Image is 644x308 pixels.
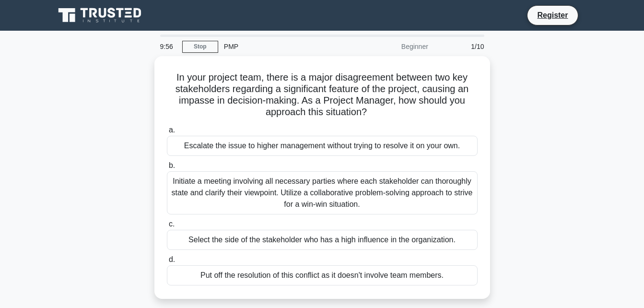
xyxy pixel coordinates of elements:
[166,71,479,118] h5: In your project team, there is a major disagreement between two key stakeholders regarding a sign...
[169,161,175,169] span: b.
[154,37,182,56] div: 9:56
[167,136,478,156] div: Escalate the issue to higher management without trying to resolve it on your own.
[182,41,218,53] a: Stop
[218,37,350,56] div: PMP
[167,171,478,214] div: Initiate a meeting involving all necessary parties where each stakeholder can thoroughly state an...
[169,255,175,263] span: d.
[350,37,434,56] div: Beginner
[167,265,478,285] div: Put off the resolution of this conflict as it doesn't involve team members.
[167,230,478,250] div: Select the side of the stakeholder who has a high influence in the organization.
[169,220,175,228] span: c.
[531,9,574,21] a: Register
[169,126,175,134] span: a.
[434,37,490,56] div: 1/10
